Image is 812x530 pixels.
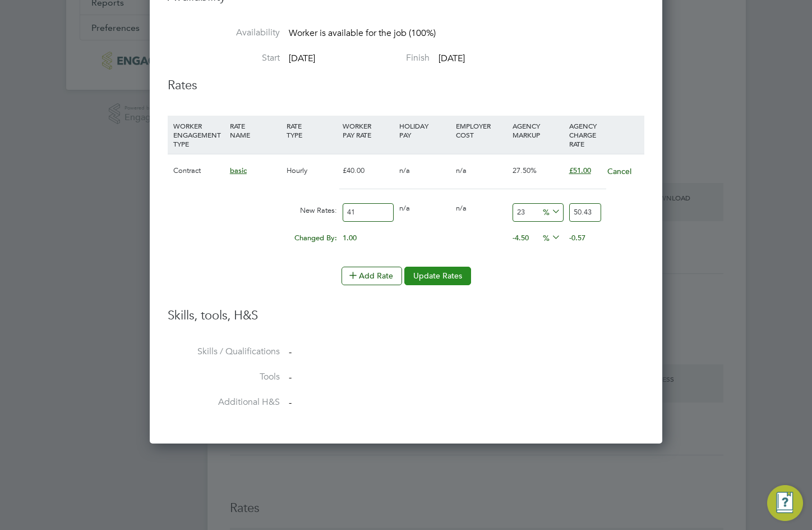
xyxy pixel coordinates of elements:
label: Additional H&S [168,396,280,408]
label: Skills / Qualifications [168,346,280,358]
div: HOLIDAY PAY [396,116,453,145]
h3: Skills, tools, H&S [168,308,644,324]
label: Tools [168,371,280,383]
span: - [289,346,292,358]
button: Update Rates [404,267,471,285]
div: RATE NAME [227,116,284,145]
div: Hourly [284,154,340,187]
span: - [289,397,292,408]
span: basic [230,166,247,175]
label: Finish [317,52,430,64]
span: £51.00 [569,166,591,175]
span: Worker is available for the job (100%) [289,28,436,39]
span: n/a [399,166,410,175]
span: n/a [456,203,467,213]
div: AGENCY MARKUP [510,116,566,145]
label: Start [168,52,280,64]
button: Add Rate [342,267,402,285]
div: RATE TYPE [284,116,340,145]
div: Contract [170,154,227,187]
label: Availability [168,27,280,39]
span: % [539,205,562,217]
span: [DATE] [439,53,465,64]
button: Engage Resource Center [767,485,803,521]
span: 1.00 [343,233,357,243]
h3: Rates [168,77,644,94]
div: WORKER ENGAGEMENT TYPE [170,116,227,154]
span: -4.50 [513,233,529,243]
span: 27.50% [513,166,537,175]
span: [DATE] [289,53,315,64]
div: AGENCY CHARGE RATE [566,116,604,154]
div: WORKER PAY RATE [340,116,396,145]
span: -0.57 [569,233,585,243]
span: % [539,231,562,243]
div: EMPLOYER COST [453,116,510,145]
button: Cancel [607,166,632,177]
span: n/a [399,203,410,213]
div: £40.00 [340,154,396,187]
div: Changed By: [170,227,340,249]
span: - [289,372,292,383]
div: New Rates: [284,200,340,221]
span: n/a [456,166,467,175]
